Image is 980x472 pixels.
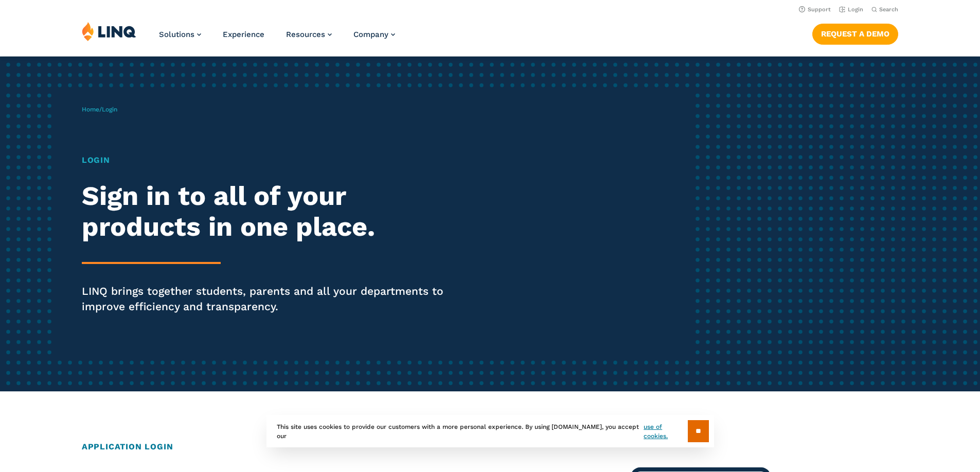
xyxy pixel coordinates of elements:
span: Resources [286,30,325,39]
span: / [82,106,117,113]
img: LINQ | K‑12 Software [82,22,136,41]
span: Solutions [159,30,194,39]
a: use of cookies. [644,422,687,441]
h1: Login [82,154,459,166]
a: Company [353,30,395,39]
button: Open Search Bar [871,6,898,13]
p: LINQ brings together students, parents and all your departments to improve efficiency and transpa... [82,284,459,314]
a: Solutions [159,30,201,39]
a: Resources [286,30,332,39]
a: Home [82,106,99,113]
nav: Button Navigation [812,22,898,44]
span: Company [353,30,388,39]
a: Request a Demo [812,24,898,44]
a: Experience [223,30,264,39]
a: Support [799,6,831,13]
h2: Sign in to all of your products in one place. [82,181,459,242]
span: Login [102,106,117,113]
span: Search [879,6,898,13]
nav: Primary Navigation [159,22,395,55]
div: This site uses cookies to provide our customers with a more personal experience. By using [DOMAIN... [266,415,714,447]
a: Login [839,6,863,13]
